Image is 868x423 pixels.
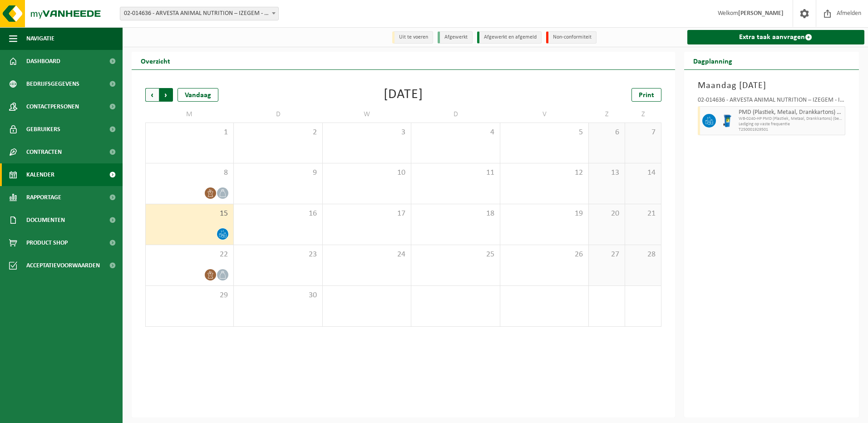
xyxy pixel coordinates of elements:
[120,7,279,20] span: 02-014636 - ARVESTA ANIMAL NUTRITION – IZEGEM - IZEGEM
[477,31,542,44] li: Afgewerkt en afgemeld
[739,116,843,122] span: WB-0240-HP PMD (Plastiek, Metaal, Drankkartons) (bedrijven)
[630,209,656,219] span: 21
[145,106,234,123] td: M
[150,290,229,300] span: 29
[145,88,159,102] span: Vorige
[630,168,656,178] span: 14
[687,30,865,44] a: Extra taak aanvragen
[416,128,495,138] span: 4
[500,106,589,123] td: V
[323,106,411,123] td: W
[639,92,654,99] span: Print
[238,128,317,138] span: 2
[178,88,218,102] div: Vandaag
[593,168,620,178] span: 13
[416,168,495,178] span: 11
[26,163,54,186] span: Kalender
[150,209,229,219] span: 15
[593,128,620,138] span: 6
[26,141,62,163] span: Contracten
[150,250,229,260] span: 22
[739,122,843,127] span: Lediging op vaste frequentie
[26,254,100,277] span: Acceptatievoorwaarden
[505,128,584,138] span: 5
[438,31,473,44] li: Afgewerkt
[505,250,584,260] span: 26
[416,250,495,260] span: 25
[505,168,584,178] span: 12
[630,128,656,138] span: 7
[593,209,620,219] span: 20
[684,52,741,69] h2: Dagplanning
[238,168,317,178] span: 9
[26,186,61,209] span: Rapportage
[159,88,173,102] span: Volgende
[120,7,278,20] span: 02-014636 - ARVESTA ANIMAL NUTRITION – IZEGEM - IZEGEM
[327,128,406,138] span: 3
[392,31,433,44] li: Uit te voeren
[327,209,406,219] span: 17
[738,10,784,17] strong: [PERSON_NAME]
[739,127,843,133] span: T250001929501
[26,27,54,50] span: Navigatie
[593,250,620,260] span: 27
[698,79,846,93] h3: Maandag [DATE]
[132,52,179,69] h2: Overzicht
[546,31,597,44] li: Non-conformiteit
[26,209,65,231] span: Documenten
[589,106,625,123] td: Z
[631,88,661,102] a: Print
[238,209,317,219] span: 16
[238,250,317,260] span: 23
[625,106,661,123] td: Z
[26,50,60,73] span: Dashboard
[150,128,229,138] span: 1
[26,231,68,254] span: Product Shop
[238,290,317,300] span: 30
[327,250,406,260] span: 24
[26,118,60,141] span: Gebruikers
[327,168,406,178] span: 10
[630,250,656,260] span: 28
[26,95,79,118] span: Contactpersonen
[720,114,734,128] img: WB-0240-HPE-BE-01
[739,109,843,116] span: PMD (Plastiek, Metaal, Drankkartons) (bedrijven)
[150,168,229,178] span: 8
[234,106,322,123] td: D
[416,209,495,219] span: 18
[411,106,500,123] td: D
[505,209,584,219] span: 19
[698,97,846,106] div: 02-014636 - ARVESTA ANIMAL NUTRITION – IZEGEM - IZEGEM
[384,88,423,102] div: [DATE]
[26,73,79,95] span: Bedrijfsgegevens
